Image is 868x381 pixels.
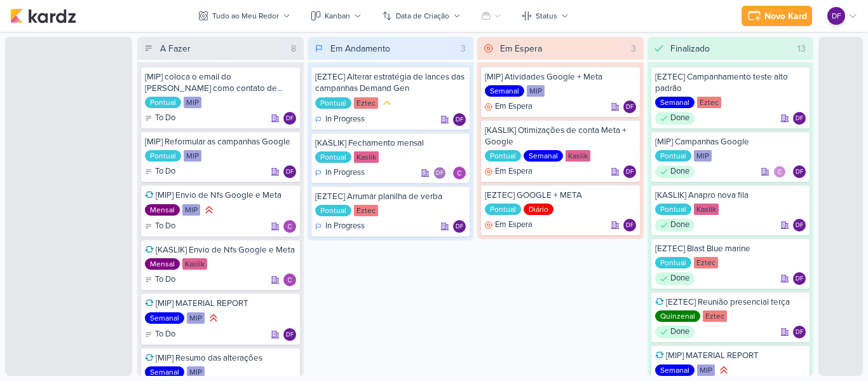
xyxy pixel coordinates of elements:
div: Novo Kard [764,10,807,23]
div: Responsável: Diego Freitas [793,165,806,178]
div: Responsável: Diego Freitas [453,220,466,233]
div: Diego Freitas [793,112,806,125]
div: Mensal [145,258,180,270]
div: 13 [792,42,811,55]
div: [MIP] Campanhas Google [655,136,806,148]
p: DF [626,223,634,229]
div: Kaslik [354,151,379,163]
div: 8 [286,42,301,55]
div: Responsável: Diego Freitas [283,165,296,178]
img: Carlos Lima [453,167,466,179]
p: DF [832,10,841,22]
button: Novo Kard [742,6,812,26]
div: Done [655,326,695,338]
div: [KASLIK] Otimizações de conta Meta + Google [485,125,636,148]
p: To Do [155,165,175,178]
div: MIP [187,366,205,378]
div: MIP [697,364,715,376]
div: Diário [524,204,553,215]
div: [EZTEC] GOOGLE + META [485,190,636,201]
div: In Progress [315,113,365,126]
div: In Progress [315,167,365,179]
div: Pontual [145,97,181,108]
div: [KASLIK] Envio de Nfs Google e Meta [145,244,296,256]
div: [MIP] Reformular as campanhas Google [145,136,296,148]
img: Carlos Lima [283,274,296,286]
div: Eztec [697,97,721,108]
div: 3 [626,42,641,55]
div: [MIP] Atividades Google + Meta [485,71,636,83]
p: Done [670,165,689,178]
div: Prioridade Alta [203,204,215,216]
div: [EZTEC] Reunião presencial terça [655,296,806,308]
div: Diego Freitas [453,220,466,233]
div: Responsável: Diego Freitas [793,219,806,232]
p: DF [796,276,803,282]
div: To Do [145,328,175,341]
div: To Do [145,165,175,178]
div: Responsável: Diego Freitas [793,326,806,338]
p: DF [286,169,294,176]
p: To Do [155,112,175,125]
div: Em Espera [485,165,532,178]
img: kardz.app [10,8,76,24]
div: Em Andamento [330,42,390,55]
p: In Progress [325,167,365,179]
div: Diego Freitas [433,167,446,179]
div: Finalizado [670,42,710,55]
p: To Do [155,328,175,341]
div: Colaboradores: Carlos Lima [773,165,789,178]
div: [EZTEC] Blast Blue marine [655,243,806,254]
div: Eztec [354,97,378,109]
p: DF [626,104,634,111]
div: Responsável: Diego Freitas [283,328,296,341]
div: Diego Freitas [793,326,806,338]
div: Eztec [354,205,378,216]
div: MIP [527,85,545,97]
div: Responsável: Carlos Lima [283,220,296,233]
p: Em Espera [495,165,532,178]
div: Done [655,112,695,125]
div: Em Espera [485,100,532,113]
div: Semanal [145,366,184,378]
div: Eztec [694,257,718,268]
div: [MIP] coloca o email do Rodrigo como contato de faturamento [145,71,296,94]
div: Responsável: Diego Freitas [283,112,296,125]
div: Semanal [145,312,184,324]
div: Semanal [655,364,695,376]
div: Diego Freitas [623,165,636,178]
div: Responsável: Diego Freitas [623,165,636,178]
div: Kaslik [182,258,207,270]
div: Diego Freitas [283,328,296,341]
p: DF [456,224,463,230]
div: 3 [456,42,471,55]
div: Colaboradores: Diego Freitas [433,167,449,179]
div: Prioridade Alta [207,312,220,324]
p: DF [286,116,294,122]
div: Prioridade Média [381,97,393,109]
div: Semanal [485,85,524,97]
div: [EZTEC] Alterar estratégia de lances das campanhas Demand Gen [315,71,466,94]
div: Pontual [655,257,691,268]
div: Pontual [655,204,691,215]
div: MIP [184,150,201,162]
div: Kaslik [694,204,719,215]
div: [EZTEC] Arrumar planilha de verba [315,191,466,202]
div: MIP [182,204,200,216]
div: Responsável: Diego Freitas [453,113,466,126]
div: [EZTEC] Campanhamento teste alto padrão [655,71,806,94]
p: In Progress [325,220,365,233]
div: Semanal [655,97,695,108]
div: Diego Freitas [827,7,845,25]
div: Responsável: Diego Freitas [623,219,636,232]
div: MIP [187,312,205,324]
div: Quinzenal [655,310,700,322]
div: Kaslik [566,150,590,162]
div: Pontual [145,150,181,162]
p: DF [456,117,463,123]
div: Responsável: Diego Freitas [623,100,636,113]
div: Done [655,272,695,285]
p: Em Espera [495,219,532,232]
div: In Progress [315,220,365,233]
div: Semanal [524,150,563,162]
